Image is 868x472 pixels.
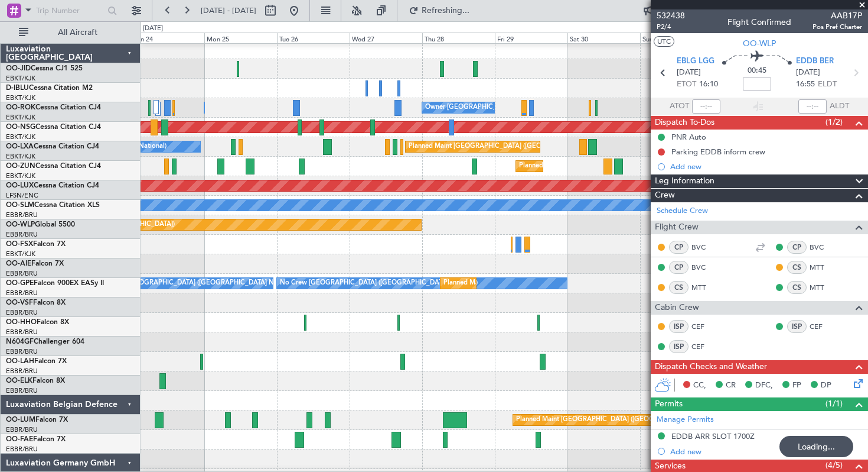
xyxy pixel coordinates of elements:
div: Planned Maint [GEOGRAPHIC_DATA] ([GEOGRAPHIC_DATA] National) [516,411,730,429]
a: EBBR/BRU [6,230,38,239]
div: ISP [669,320,688,333]
span: OO-ROK [6,104,35,111]
div: CS [669,281,688,294]
span: ELDT [818,79,837,90]
a: OO-HHOFalcon 8X [6,319,69,326]
a: Manage Permits [657,414,714,426]
div: Sun 24 [131,33,204,43]
div: Mon 25 [204,33,277,43]
span: (4/5) [825,459,843,471]
a: EBBR/BRU [6,445,38,454]
span: OO-WLP [6,221,35,228]
a: OO-JIDCessna CJ1 525 [6,65,83,72]
a: OO-VSFFalcon 8X [6,299,66,306]
span: EDDB BER [796,56,834,67]
span: Leg Information [655,174,714,188]
a: EBBR/BRU [6,308,38,317]
a: EBKT/KJK [6,93,35,102]
span: OO-LAH [6,358,34,365]
span: OO-LXA [6,143,34,150]
div: CP [787,241,807,254]
span: D-IBLU [6,85,29,92]
span: OO-LUX [6,182,34,189]
span: [DATE] [796,67,820,79]
a: EBBR/BRU [6,367,38,376]
div: Planned Maint [GEOGRAPHIC_DATA] ([GEOGRAPHIC_DATA] National) [409,138,622,156]
a: EBBR/BRU [6,386,38,395]
div: ISP [669,340,688,353]
input: Trip Number [36,2,104,20]
div: Planned Maint [GEOGRAPHIC_DATA] ([GEOGRAPHIC_DATA] National) [443,274,657,292]
span: Dispatch To-Dos [655,116,714,130]
span: OO-FSX [6,241,33,248]
span: FP [792,380,801,392]
a: OO-AIEFalcon 7X [6,260,64,267]
div: Tue 26 [277,33,350,43]
a: EBKT/KJK [6,132,35,141]
span: EBLG LGG [677,56,714,67]
div: Sat 30 [567,33,640,43]
span: Pos Pref Charter [812,22,862,32]
span: Dispatch Checks and Weather [655,360,767,374]
div: CS [787,281,807,294]
div: Thu 28 [422,33,495,43]
a: Schedule Crew [657,205,708,217]
div: Wed 27 [350,33,422,43]
a: OO-FSXFalcon 7X [6,241,66,248]
span: Permits [655,397,683,411]
a: OO-FAEFalcon 7X [6,436,66,443]
a: OO-LXACessna Citation CJ4 [6,143,99,150]
button: UTC [654,36,674,47]
a: MTT [810,282,836,293]
a: EBBR/BRU [6,328,38,337]
a: CEF [691,341,718,352]
div: No Crew [GEOGRAPHIC_DATA] ([GEOGRAPHIC_DATA] National) [280,274,478,292]
a: OO-ZUNCessna Citation CJ4 [6,163,101,170]
span: OO-ZUN [6,163,35,170]
div: Parking EDDB inform crew [671,147,765,157]
input: --:-- [692,99,720,114]
span: OO-NSG [6,124,35,131]
span: Crew [655,189,675,202]
div: Owner [GEOGRAPHIC_DATA]-[GEOGRAPHIC_DATA] [425,99,585,117]
span: OO-ELK [6,377,32,384]
div: CS [787,261,807,274]
span: N604GF [6,338,34,345]
span: OO-WLP [743,37,776,50]
a: EBKT/KJK [6,74,35,83]
a: OO-NSGCessna Citation CJ4 [6,124,101,131]
span: 00:45 [748,65,766,77]
span: Refreshing... [421,7,471,15]
span: OO-FAE [6,436,33,443]
a: OO-SLMCessna Citation XLS [6,202,100,209]
div: Add new [670,447,862,457]
a: EBKT/KJK [6,172,35,180]
span: P2/4 [657,22,685,32]
div: EDDB ARR SLOT 1700Z [671,431,755,441]
span: CC, [693,380,706,392]
div: Planned Maint Kortrijk-[GEOGRAPHIC_DATA] [519,157,657,175]
a: OO-ROKCessna Citation CJ4 [6,104,101,111]
a: OO-WLPGlobal 5500 [6,221,75,228]
span: ATOT [670,101,689,112]
span: [DATE] - [DATE] [201,5,256,16]
span: OO-LUM [6,416,35,423]
span: OO-AIE [6,260,31,267]
span: OO-GPE [6,280,34,287]
div: Sun 31 [640,33,713,43]
a: EBBR/BRU [6,269,38,278]
div: Add new [670,161,862,172]
span: ETOT [677,79,696,90]
a: OO-LUXCessna Citation CJ4 [6,182,99,189]
a: EBBR/BRU [6,211,38,219]
span: OO-HHO [6,319,37,326]
a: CEF [810,321,836,332]
a: MTT [810,262,836,273]
span: All Aircraft [31,28,125,37]
span: Cabin Crew [655,301,699,315]
span: OO-VSF [6,299,33,306]
div: CP [669,261,688,274]
div: ISP [787,320,807,333]
a: BVC [810,242,836,253]
div: CP [669,241,688,254]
